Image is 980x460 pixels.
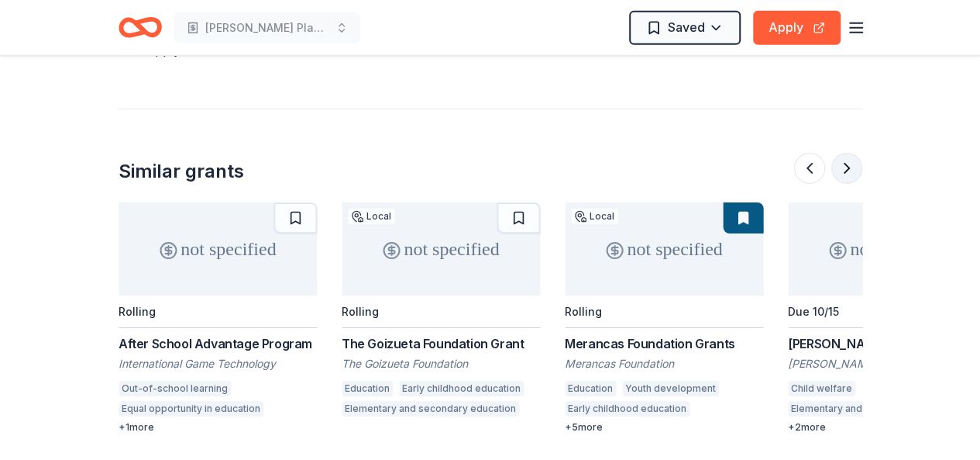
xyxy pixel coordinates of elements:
[788,381,855,396] div: Child welfare
[565,356,763,372] div: Merancas Foundation
[205,19,329,37] span: [PERSON_NAME] Place Legacy - University of Excellence
[668,17,705,37] span: Saved
[119,334,317,353] div: After School Advantage Program
[399,381,524,396] div: Early childhood education
[174,12,360,43] button: [PERSON_NAME] Place Legacy - University of Excellence
[565,202,763,296] div: not specified
[565,421,763,434] div: + 5 more
[119,202,317,434] a: not specifiedRollingAfter School Advantage ProgramInternational Game TechnologyOut-of-school lear...
[342,202,540,421] a: not specifiedLocalRollingThe Goizueta Foundation GrantThe Goizueta FoundationEducationEarly child...
[119,305,156,318] div: Rolling
[119,202,317,296] div: not specified
[342,202,540,296] div: not specified
[342,356,540,372] div: The Goizueta Foundation
[342,381,393,396] div: Education
[119,381,231,396] div: Out-of-school learning
[119,159,244,184] div: Similar grants
[565,202,763,434] a: not specifiedLocalRollingMerancas Foundation GrantsMerancas FoundationEducationYouth developmentE...
[753,11,841,45] button: Apply
[788,401,965,417] div: Elementary and secondary education
[788,305,839,318] div: Due 10/15
[119,356,317,372] div: International Game Technology
[119,421,317,434] div: + 1 more
[565,305,602,318] div: Rolling
[342,334,540,353] div: The Goizueta Foundation Grant
[565,401,689,417] div: Early childhood education
[342,401,519,417] div: Elementary and secondary education
[119,9,162,46] a: Home
[565,381,616,396] div: Education
[565,334,763,353] div: Merancas Foundation Grants
[629,11,741,45] button: Saved
[119,401,263,417] div: Equal opportunity in education
[342,305,379,318] div: Rolling
[348,209,394,224] div: Local
[622,381,719,396] div: Youth development
[571,209,617,224] div: Local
